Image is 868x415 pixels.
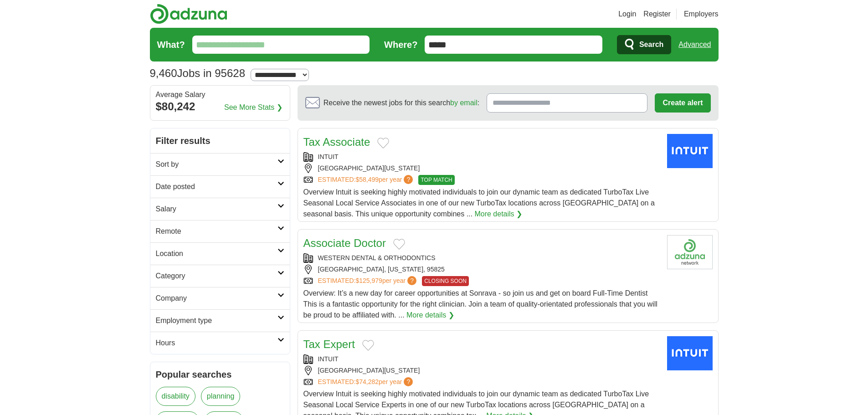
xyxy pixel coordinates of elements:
[377,138,389,149] button: Add to favorite jobs
[618,9,636,20] a: Login
[150,220,290,242] a: Remote
[393,239,405,250] button: Add to favorite jobs
[156,159,277,170] h2: Sort by
[407,276,416,285] span: ?
[150,67,246,79] h1: Jobs in 95628
[318,355,339,363] a: INTUIT
[318,276,419,286] a: ESTIMATED:$125,979per year?
[150,287,290,309] a: Company
[150,4,227,24] img: Adzuna logo
[303,265,660,274] div: [GEOGRAPHIC_DATA], [US_STATE], 95825
[156,368,284,381] h2: Popular searches
[150,175,290,198] a: Date posted
[156,226,277,237] h2: Remote
[156,387,195,406] a: disability
[667,235,713,269] img: Company logo
[150,332,290,354] a: Hours
[156,248,277,259] h2: Location
[201,387,241,406] a: planning
[150,265,290,287] a: Category
[157,38,185,51] label: What?
[404,377,413,386] span: ?
[355,277,382,284] span: $125,979
[150,65,177,82] span: 9,460
[617,35,671,54] button: Search
[643,9,671,20] a: Register
[422,276,469,286] span: CLOSING SOON
[156,271,277,282] h2: Category
[404,175,413,184] span: ?
[639,36,663,54] span: Search
[150,128,290,153] h2: Filter results
[303,164,660,173] div: [GEOGRAPHIC_DATA][US_STATE]
[667,134,713,168] img: Intuit logo
[303,366,660,375] div: [GEOGRAPHIC_DATA][US_STATE]
[318,377,415,387] a: ESTIMATED:$74,282per year?
[150,309,290,332] a: Employment type
[156,181,277,192] h2: Date posted
[156,338,277,348] h2: Hours
[303,338,355,350] a: Tax Expert
[150,242,290,265] a: Location
[156,91,284,98] div: Average Salary
[355,176,379,183] span: $58,499
[303,237,386,249] a: Associate Doctor
[667,336,713,370] img: Intuit logo
[303,188,655,218] span: Overview Intuit is seeking highly motivated individuals to join our dynamic team as dedicated Tur...
[156,98,284,115] div: $80,242
[156,315,277,326] h2: Employment type
[318,153,339,160] a: INTUIT
[150,153,290,175] a: Sort by
[303,289,657,319] span: Overview: It’s a new day for career opportunities at Sonrava - so join us and get on board Full-T...
[384,38,417,51] label: Where?
[474,209,522,220] a: More details ❯
[156,204,277,215] h2: Salary
[224,102,282,113] a: See More Stats ❯
[150,198,290,220] a: Salary
[355,378,379,385] span: $74,282
[303,136,370,148] a: Tax Associate
[406,310,454,321] a: More details ❯
[324,97,479,108] span: Receive the newest jobs for this search :
[450,99,478,107] a: by email
[678,36,711,54] a: Advanced
[303,253,660,263] div: WESTERN DENTAL & ORTHODONTICS
[684,9,719,20] a: Employers
[418,175,454,185] span: TOP MATCH
[318,175,415,185] a: ESTIMATED:$58,499per year?
[655,93,710,113] button: Create alert
[156,293,277,304] h2: Company
[362,340,374,351] button: Add to favorite jobs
